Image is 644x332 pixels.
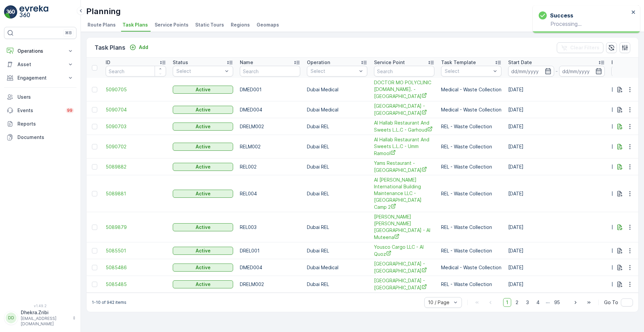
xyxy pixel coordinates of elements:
[106,247,166,254] a: 5085501
[505,135,608,158] td: [DATE]
[196,247,211,254] p: Active
[173,280,233,288] button: Active
[231,21,250,28] span: Regions
[438,158,505,175] td: REL - Waste Collection
[236,158,304,175] td: REL002
[374,260,434,274] a: Saudi German Hospital - Barsha
[173,247,233,255] button: Active
[21,316,69,327] p: [EMAIL_ADDRESS][DOMAIN_NAME]
[374,103,434,116] span: [GEOGRAPHIC_DATA] - [GEOGRAPHIC_DATA]
[106,106,166,113] a: 5090704
[4,58,76,71] button: Asset
[304,135,371,158] td: Dubai REL
[92,164,97,170] div: Toggle Row Selected
[86,6,121,17] p: Planning
[304,276,371,293] td: Dubai REL
[374,59,405,66] p: Service Point
[17,134,74,141] p: Documents
[173,59,188,66] p: Status
[196,190,211,197] p: Active
[508,66,554,77] input: dd/mm/yyyy
[106,86,166,93] span: 5090705
[92,124,97,129] div: Toggle Row Selected
[539,21,629,27] p: Processing...
[445,68,491,75] p: Select
[196,281,211,288] p: Active
[106,163,166,170] a: 5089882
[106,123,166,130] span: 5090703
[374,214,434,241] span: [PERSON_NAME] [PERSON_NAME][GEOGRAPHIC_DATA] - Al Muteena
[92,300,126,305] p: 1-10 of 942 items
[304,242,371,259] td: Dubai REL
[4,309,76,327] button: DDDhekra.Zribi[EMAIL_ADDRESS][DOMAIN_NAME]
[196,123,211,130] p: Active
[17,61,63,68] p: Asset
[374,120,434,133] span: Al Hallab Restaurant And Sweets L.L.C - Garhoud
[523,298,532,307] span: 3
[106,143,166,150] a: 5090702
[546,298,550,307] p: ...
[441,59,476,66] p: Task Template
[106,66,166,77] input: Search
[173,123,233,131] button: Active
[196,264,211,271] p: Active
[304,175,371,212] td: Dubai REL
[508,59,532,66] p: Start Date
[196,106,211,113] p: Active
[505,175,608,212] td: [DATE]
[173,106,233,114] button: Active
[374,136,434,157] span: Al Hallab Restaurant And Sweets L.L.C - Umm Ramool
[374,160,434,174] span: Yams Restaurant - [GEOGRAPHIC_DATA]
[195,21,224,28] span: Static Tours
[550,11,573,19] h3: Success
[92,282,97,287] div: Toggle Row Selected
[374,177,434,210] a: Al Najma Al Fareeda International Building Maintenance LLC - Sonapur Camp 2
[374,79,434,100] a: DOCTOR MO POLYCLINIC L.LC. - Sheikh Zayed Road
[505,259,608,276] td: [DATE]
[570,44,599,51] p: Clear Filters
[173,143,233,151] button: Active
[106,264,166,271] a: 5085486
[374,160,434,174] a: Yams Restaurant - Karama
[304,78,371,101] td: Dubai Medical
[304,212,371,242] td: Dubai REL
[438,259,505,276] td: Medical - Waste Collection
[236,242,304,259] td: DREL001
[106,59,110,66] p: ID
[438,101,505,118] td: Medical - Waste Collection
[173,190,233,198] button: Active
[257,21,279,28] span: Geomaps
[555,67,558,75] p: -
[155,21,189,28] span: Service Points
[106,281,166,288] a: 5085485
[533,298,543,307] span: 4
[95,43,125,52] p: Task Plans
[505,78,608,101] td: [DATE]
[374,244,434,257] span: Yousco Cargo LLC - Al Quoz
[6,313,16,323] div: DD
[236,175,304,212] td: REL004
[196,224,211,231] p: Active
[92,225,97,230] div: Toggle Row Selected
[240,66,300,77] input: Search
[17,75,63,81] p: Engagement
[92,87,97,92] div: Toggle Row Selected
[67,108,72,113] p: 99
[92,107,97,112] div: Toggle Row Selected
[505,212,608,242] td: [DATE]
[505,276,608,293] td: [DATE]
[92,191,97,196] div: Toggle Row Selected
[374,79,434,100] span: DOCTOR MO POLYCLINIC [DOMAIN_NAME]. - [GEOGRAPHIC_DATA]
[4,71,76,85] button: Engagement
[4,131,76,144] a: Documents
[240,59,253,66] p: Name
[557,42,603,53] button: Clear Filters
[173,223,233,231] button: Active
[311,68,357,75] p: Select
[236,276,304,293] td: DRELM002
[4,44,76,58] button: Operations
